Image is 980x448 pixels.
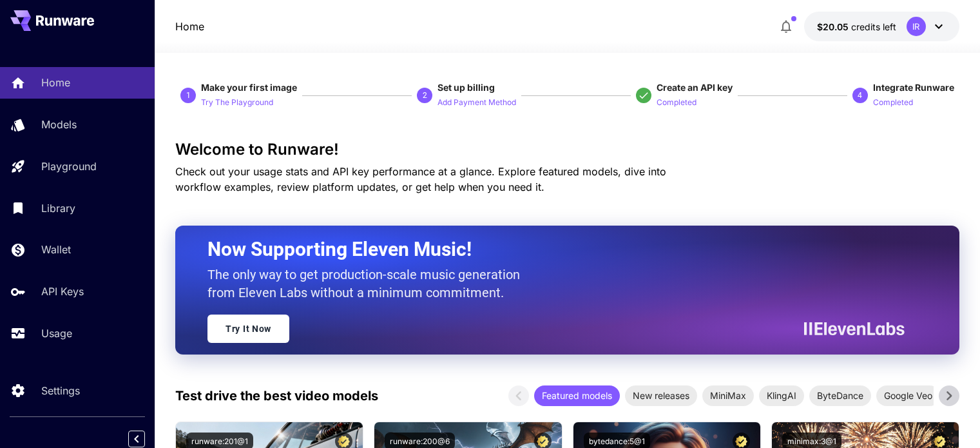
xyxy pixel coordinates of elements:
[534,389,620,403] span: Featured models
[858,90,862,101] p: 4
[41,159,97,174] p: Playground
[851,21,896,32] span: credits left
[41,117,77,132] p: Models
[207,237,895,262] h2: Now Supporting Eleven Music!
[201,94,273,110] button: Try The Playground
[41,75,70,90] p: Home
[657,82,733,93] span: Create an API key
[873,97,913,109] p: Completed
[186,90,191,101] p: 1
[175,141,959,159] h3: Welcome to Runware!
[175,165,666,193] span: Check out your usage stats and API key performance at a glance. Explore featured models, dive int...
[702,385,754,406] div: MiniMax
[759,385,804,406] div: KlingAI
[207,266,530,302] p: The only way to get production-scale music generation from Eleven Labs without a minimum commitment.
[657,97,697,109] p: Completed
[873,82,954,93] span: Integrate Runware
[201,82,297,93] span: Make your first image
[128,431,145,447] button: Collapse sidebar
[876,385,940,406] div: Google Veo
[534,385,620,406] div: Featured models
[809,389,871,403] span: ByteDance
[175,19,204,34] nav: breadcrumb
[804,12,959,41] button: $20.05IR
[175,19,204,34] a: Home
[876,389,940,403] span: Google Veo
[41,242,71,257] p: Wallet
[907,17,926,36] div: IR
[809,385,871,406] div: ByteDance
[437,97,516,109] p: Add Payment Method
[437,82,495,93] span: Set up billing
[41,326,72,341] p: Usage
[41,383,80,398] p: Settings
[817,20,896,34] div: $20.05
[207,315,289,343] a: Try It Now
[423,90,427,101] p: 2
[625,385,697,406] div: New releases
[625,389,697,403] span: New releases
[873,94,913,110] button: Completed
[817,21,851,32] span: $20.05
[41,284,84,299] p: API Keys
[657,94,697,110] button: Completed
[41,200,75,216] p: Library
[201,97,273,109] p: Try The Playground
[759,389,804,403] span: KlingAI
[437,94,516,110] button: Add Payment Method
[175,386,378,405] p: Test drive the best video models
[702,389,754,403] span: MiniMax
